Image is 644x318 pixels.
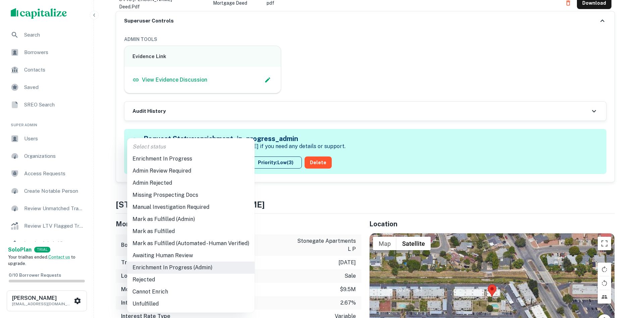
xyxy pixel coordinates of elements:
li: Cannot Enrich [127,286,255,298]
li: Awaiting Human Review [127,249,255,262]
li: Mark as Fulfilled [127,225,255,237]
iframe: Chat Widget [610,264,644,297]
li: Enrichment In Progress (Admin) [127,262,255,274]
li: Mark as Fulfilled (Automated - Human Verified) [127,237,255,249]
li: Enrichment In Progress [127,153,255,165]
li: Unfulfilled [127,298,255,310]
li: Manual Investigation Required [127,201,255,213]
li: Admin Review Required [127,165,255,177]
li: Missing Prospecting Docs [127,189,255,201]
li: Rejected [127,274,255,286]
li: Admin Rejected [127,177,255,189]
li: Mark as Fulfilled (Admin) [127,213,255,225]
